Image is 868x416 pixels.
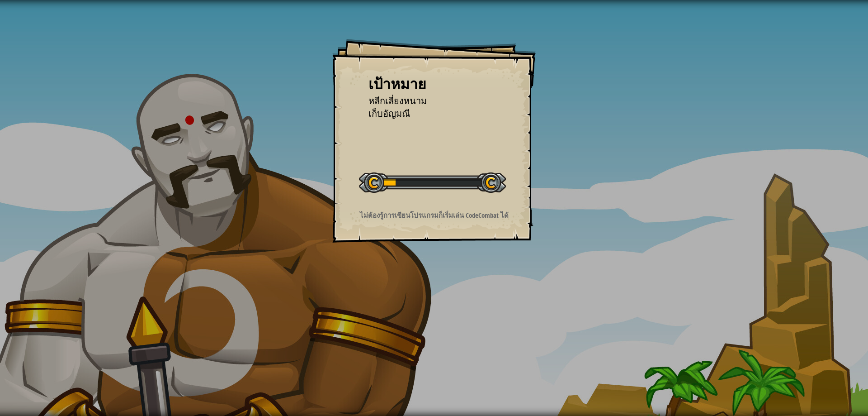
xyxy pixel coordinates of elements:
span: หลีกเลี่ยงหนาม [368,95,427,107]
p: ไม่ต้องรู้การเขียนโปรแกรมก็เริ่มเล่น CodeCombat ได้ [344,210,525,220]
span: เก็บอัญมณี [368,107,410,120]
div: เป้าหมาย [368,74,500,95]
li: หลีกเลี่ยงหนาม [357,95,497,108]
li: เก็บอัญมณี [357,107,497,120]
